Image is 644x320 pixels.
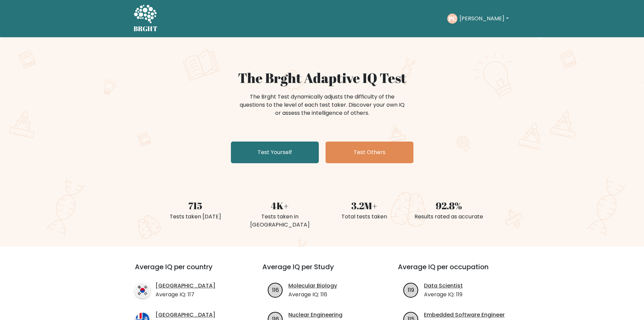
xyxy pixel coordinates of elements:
[424,311,505,319] a: Embedded Software Engineer
[272,286,279,294] text: 116
[288,291,337,299] p: Average IQ: 116
[424,291,463,299] p: Average IQ: 119
[231,142,319,163] a: Test Yourself
[134,3,158,35] a: BRGHT
[288,311,342,319] a: Nuclear Engineering
[135,263,238,279] h3: Average IQ per country
[411,198,487,213] div: 92.8%
[326,213,403,221] div: Total tests taken
[134,25,158,33] h5: BRGHT
[135,283,150,298] img: country
[156,291,215,299] p: Average IQ: 117
[242,213,318,229] div: Tests taken in [GEOGRAPHIC_DATA]
[242,198,318,213] div: 4K+
[326,142,413,163] a: Test Others
[424,282,463,290] a: Data Scientist
[411,213,487,221] div: Results rated as accurate
[288,282,337,290] a: Molecular Biology
[157,70,487,86] h1: The Brght Adaptive IQ Test
[408,286,414,294] text: 119
[156,311,215,319] a: [GEOGRAPHIC_DATA]
[457,14,510,23] button: [PERSON_NAME]
[156,282,215,290] a: [GEOGRAPHIC_DATA]
[398,263,517,279] h3: Average IQ per occupation
[326,198,403,213] div: 3.2M+
[238,93,407,117] div: The Brght Test dynamically adjusts the difficulty of the questions to the level of each test take...
[157,213,234,221] div: Tests taken [DATE]
[448,15,456,22] text: PC
[157,198,234,213] div: 715
[262,263,382,279] h3: Average IQ per Study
